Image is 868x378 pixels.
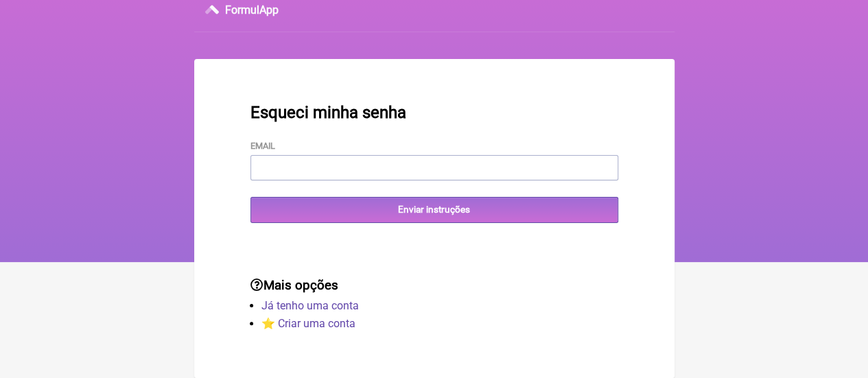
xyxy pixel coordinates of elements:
a: ⭐️ Criar uma conta [261,317,355,330]
h2: Esqueci minha senha [250,103,618,122]
h3: Mais opções [250,278,618,293]
label: Email [250,141,275,151]
h3: FormulApp [225,3,279,16]
input: Enviar instruções [250,197,618,222]
a: Já tenho uma conta [261,299,359,312]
